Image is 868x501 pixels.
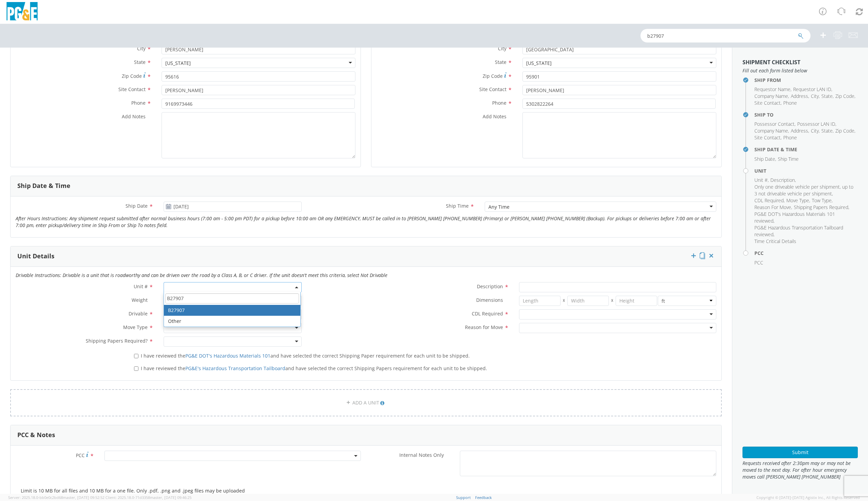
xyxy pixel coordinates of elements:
[794,204,848,210] span: Shipping Papers Required
[185,352,270,359] a: PG&E DOT's Hazardous Materials 101
[754,86,790,92] span: Requestor Name
[164,305,300,316] li: B27907
[483,113,506,120] span: Add Notes
[770,177,795,183] span: Description
[465,324,503,330] span: Reason for Move
[742,58,800,66] strong: Shipment Checklist
[812,197,832,204] span: Tow Type
[122,73,142,79] span: Zip Code
[754,238,796,244] span: Time Critical Details
[126,203,148,209] span: Ship Date
[756,495,860,500] span: Copyright © [DATE]-[DATE] Agistix Inc., All Rights Reserved
[754,147,858,152] h4: Ship Date & Time
[754,197,785,204] li: ,
[131,100,146,106] span: Phone
[754,86,791,93] li: ,
[185,365,285,372] a: PG&E's Hazardous Transportation Tailboard
[754,177,768,183] span: Unit #
[134,59,146,65] span: State
[754,197,784,204] span: CDL Required
[10,389,722,416] a: ADD A UNIT
[778,156,799,162] span: Ship Time
[21,488,711,493] h5: Limit is 10 MB for all files and 10 MB for a one file. Only .pdf, .png and .jpeg files may be upl...
[399,452,444,458] span: Internal Notes Only
[123,324,148,330] span: Move Type
[141,352,470,359] span: I have reviewed the and have selected the correct Shipping Paper requirement for each unit to be ...
[754,121,796,127] li: ,
[526,60,552,67] div: [US_STATE]
[129,310,148,317] span: Drivable
[786,197,809,204] span: Move Type
[472,310,503,317] span: CDL Required
[495,59,506,65] span: State
[561,296,567,306] span: X
[835,93,855,100] li: ,
[164,316,300,327] li: Other
[754,184,853,197] span: Only one driveable vehicle per shipment, up to 3 not driveable vehicle per shipment
[754,134,782,141] li: ,
[105,495,191,500] span: Client: 2025.18.0-71d3358
[791,127,808,134] span: Address
[793,86,832,93] li: ,
[8,495,104,500] span: Server: 2025.18.0-bb0e0c2bd68
[812,197,833,204] li: ,
[742,460,858,480] span: Requests received after 2:30pm may or may not be moved to the next day. For after hour emergency ...
[754,224,856,238] li: ,
[754,112,858,117] h4: Ship To
[16,272,387,278] i: Drivable Instructions: Drivable is a unit that is roadworthy and can be driven over the road by a...
[754,156,775,162] span: Ship Date
[754,93,789,100] li: ,
[754,259,763,266] span: PCC
[132,297,148,303] span: Weight
[446,203,469,209] span: Ship Time
[791,93,809,100] li: ,
[165,60,191,67] div: [US_STATE]
[17,253,54,260] h3: Unit Details
[821,127,834,134] li: ,
[821,127,833,134] span: State
[567,296,609,306] input: Width
[835,127,855,134] li: ,
[475,495,492,500] a: Feedback
[754,121,795,127] span: Possessor Contact
[754,184,856,197] li: ,
[63,495,104,500] span: master, [DATE] 09:52:52
[483,73,503,79] span: Zip Code
[811,127,820,134] li: ,
[821,93,834,100] li: ,
[794,204,849,211] li: ,
[754,100,782,106] li: ,
[76,452,85,459] span: PCC
[122,113,146,120] span: Add Notes
[811,93,819,99] span: City
[754,204,792,211] li: ,
[118,86,146,92] span: Site Contact
[835,127,854,134] span: Zip Code
[754,100,781,106] span: Site Contact
[150,495,191,500] span: master, [DATE] 09:46:25
[134,354,138,358] input: I have reviewed thePG&E DOT's Hazardous Materials 101and have selected the correct Shipping Paper...
[456,495,471,500] a: Support
[754,211,835,224] span: PG&E DOT's Hazardous Materials 101 reviewed
[488,204,510,210] div: Any Time
[791,93,808,99] span: Address
[519,296,561,306] input: Length
[609,296,616,306] span: X
[141,365,487,372] span: I have reviewed the and have selected the correct Shipping Papers requirement for each unit to be...
[479,86,506,92] span: Site Contact
[640,29,811,42] input: Shipment, Tracking or Reference Number (at least 4 chars)
[476,297,503,303] span: Dimensions
[793,86,831,92] span: Requestor LAN ID
[5,2,39,22] img: pge-logo-06675f144f4cfa6a6814.png
[754,156,776,162] li: ,
[754,134,781,141] span: Site Contact
[477,283,503,290] span: Description
[17,432,55,438] h3: PCC & Notes
[783,100,797,106] span: Phone
[811,93,820,100] li: ,
[797,121,835,127] span: Possessor LAN ID
[754,224,843,238] span: PG&E Hazardous Transportation Tailboard reviewed
[754,168,858,173] h4: Unit
[754,127,788,134] span: Company Name
[498,45,506,52] span: City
